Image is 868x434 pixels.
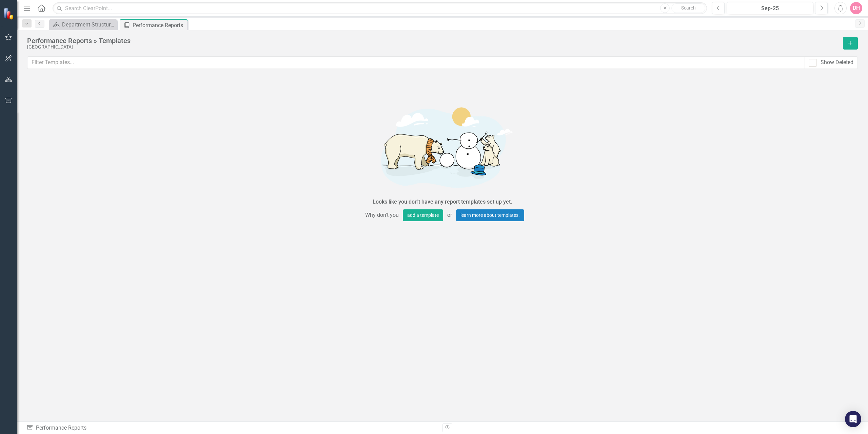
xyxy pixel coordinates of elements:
button: Sep-25 [727,2,813,14]
button: DH [850,2,862,14]
div: Performance Reports [26,424,437,432]
span: Why don't you [361,209,403,221]
div: Performance Reports » Templates [27,37,840,44]
input: Search ClearPoint... [53,2,707,14]
div: Sep-25 [729,4,811,13]
div: Show Deleted [821,59,853,67]
a: learn more about templates. [456,209,524,221]
button: add a template [403,209,443,221]
img: ClearPoint Strategy [3,8,15,20]
input: Filter Templates... [27,56,805,69]
div: Looks like you don't have any report templates set up yet. [373,198,512,206]
div: Performance Reports [133,21,186,30]
a: Department Structure & Strategic Results [51,20,115,29]
span: or [443,209,456,221]
img: Getting started [341,97,544,196]
div: [GEOGRAPHIC_DATA] [27,44,840,50]
span: Search [681,5,696,11]
button: Search [671,3,705,13]
div: Open Intercom Messenger [845,411,861,427]
div: Department Structure & Strategic Results [62,20,115,29]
